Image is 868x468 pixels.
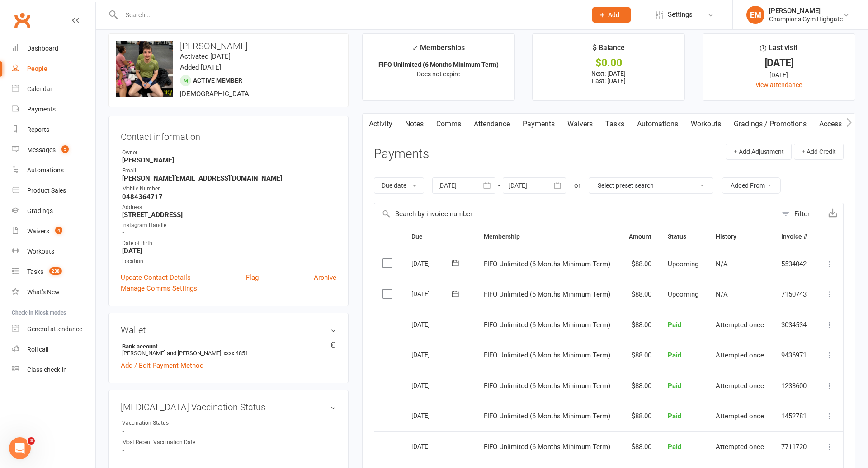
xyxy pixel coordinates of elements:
[27,325,82,333] div: General attendance
[668,321,681,329] span: Paid
[28,437,35,445] span: 3
[27,85,52,93] div: Calendar
[620,401,660,431] td: $88.00
[773,310,816,340] td: 3034534
[660,225,707,248] th: Status
[541,58,676,68] div: $0.00
[12,181,95,201] a: Product Sales
[122,247,336,255] strong: [DATE]
[727,114,813,134] a: Gradings / Promotions
[180,90,251,98] span: [DEMOGRAPHIC_DATA]
[122,229,336,237] strong: -
[122,438,197,447] div: Most Recent Vaccination Date
[794,209,810,219] div: Filter
[711,58,847,68] div: [DATE]
[484,443,610,451] span: FIFO Unlimited (6 Months Minimum Term)
[12,79,95,99] a: Calendar
[484,290,610,298] span: FIFO Unlimited (6 Months Minimum Term)
[608,11,619,19] span: Add
[12,221,95,241] a: Waivers 4
[794,144,844,160] button: + Add Credit
[27,167,64,174] div: Automations
[121,272,191,283] a: Update Contact Details
[773,401,816,431] td: 1452781
[122,156,336,164] strong: [PERSON_NAME]
[27,288,60,296] div: What's New
[27,65,47,72] div: People
[599,114,631,134] a: Tasks
[27,346,48,353] div: Roll call
[411,348,453,361] div: [DATE]
[631,114,684,134] a: Automations
[27,187,66,194] div: Product Sales
[121,128,336,142] h3: Contact information
[411,317,453,331] div: [DATE]
[122,221,336,230] div: Instagram Handle
[620,225,660,248] th: Amount
[620,431,660,462] td: $88.00
[399,114,430,134] a: Notes
[122,343,332,350] strong: Bank account
[668,290,698,298] span: Upcoming
[411,256,453,270] div: [DATE]
[484,382,610,390] span: FIFO Unlimited (6 Months Minimum Term)
[668,5,693,25] span: Settings
[773,225,816,248] th: Invoice #
[27,268,43,275] div: Tasks
[314,272,336,283] a: Archive
[777,203,822,225] button: Filter
[116,41,341,51] h3: [PERSON_NAME]
[121,360,203,371] a: Add / Edit Payment Method
[122,148,336,157] div: Owner
[668,351,681,359] span: Paid
[27,126,49,133] div: Reports
[119,9,580,21] input: Search...
[12,262,95,282] a: Tasks 238
[430,114,467,134] a: Comms
[760,42,797,58] div: Last visit
[716,260,728,268] span: N/A
[412,44,418,52] i: ✓
[116,41,173,97] img: image1735517569.png
[484,321,610,329] span: FIFO Unlimited (6 Months Minimum Term)
[403,225,476,248] th: Due
[716,351,764,359] span: Attempted once
[684,114,727,134] a: Workouts
[122,239,336,248] div: Date of Birth
[593,42,625,58] div: $ Balance
[121,283,197,294] a: Manage Comms Settings
[620,249,660,279] td: $88.00
[620,279,660,310] td: $88.00
[27,248,54,255] div: Workouts
[574,180,580,191] div: or
[9,437,31,459] iframe: Intercom live chat
[411,287,453,301] div: [DATE]
[476,225,620,248] th: Membership
[12,120,95,140] a: Reports
[121,325,336,335] h3: Wallet
[773,249,816,279] td: 5534042
[193,77,242,84] span: Active member
[27,366,67,373] div: Class check-in
[541,70,676,84] p: Next: [DATE] Last: [DATE]
[12,319,95,339] a: General attendance kiosk mode
[716,443,764,451] span: Attempted once
[412,42,465,59] div: Memberships
[516,114,561,134] a: Payments
[122,419,197,427] div: Vaccination Status
[773,431,816,462] td: 7711720
[363,114,399,134] a: Activity
[561,114,599,134] a: Waivers
[27,45,58,52] div: Dashboard
[180,63,221,71] time: Added [DATE]
[374,147,429,161] h3: Payments
[121,402,336,412] h3: [MEDICAL_DATA] Vaccination Status
[756,81,802,88] a: view attendance
[716,290,728,298] span: N/A
[716,321,764,329] span: Attempted once
[49,267,62,275] span: 238
[716,412,764,420] span: Attempted once
[122,428,336,436] strong: -
[668,260,698,268] span: Upcoming
[467,114,516,134] a: Attendance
